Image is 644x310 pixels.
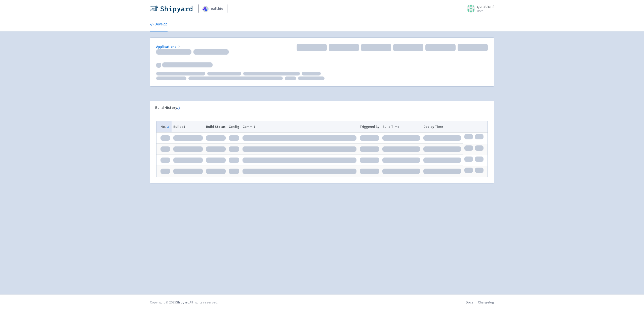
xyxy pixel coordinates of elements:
div: Build History [155,105,481,111]
small: User [477,9,494,13]
a: Changelog [478,300,494,304]
a: healthie [198,4,227,13]
th: Built at [172,121,204,132]
th: Commit [241,121,358,132]
th: Deploy Time [422,121,463,132]
a: cjonathanf User [464,5,494,13]
span: cjonathanf [477,4,494,9]
a: Docs [466,300,473,304]
th: Triggered By [358,121,381,132]
a: Develop [150,17,168,31]
button: No. [160,124,170,129]
th: Config [227,121,241,132]
div: Copyright © 2025 All rights reserved. [150,300,218,305]
th: Build Time [381,121,422,132]
th: Build Status [204,121,227,132]
a: Applications [156,44,181,49]
a: Shipyard [176,300,189,304]
img: Shipyard logo [150,5,192,13]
